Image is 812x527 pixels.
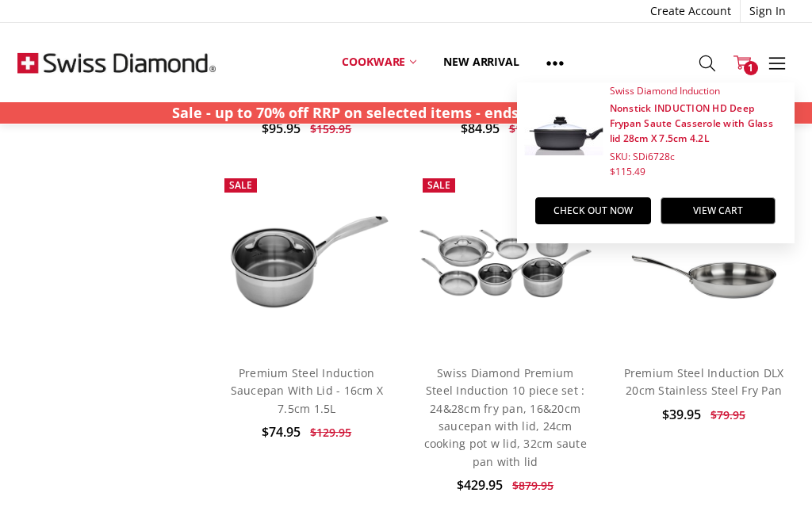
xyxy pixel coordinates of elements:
img: Free Shipping On Every Order [17,23,216,102]
a: Premium Steel Induction Saucepan With Lid - 16cm X 7.5cm 1.5L [231,365,384,416]
img: Premium Steel DLX - 8" (20cm) Stainless Steel Fry Pan | Swiss Diamond [614,170,795,351]
span: Swiss Diamond Induction [610,83,785,98]
a: New arrival [430,44,532,79]
a: Check out now [535,197,651,224]
span: $159.95 [310,121,351,136]
a: Swiss Diamond Premium Steel Induction 10 piece set : 24&28cm fry pan, 16&20cm saucepan with lid, ... [424,365,587,469]
span: $149.95 [509,121,550,136]
a: Cookware [328,44,430,79]
span: $879.95 [512,478,553,493]
span: $84.95 [461,120,500,137]
a: Premium Steel Induction Saucepan With Lid - 16cm X 7.5cm 1.5L [216,170,397,351]
span: SDi6728c [633,150,675,163]
span: $95.95 [262,120,301,137]
strong: Sale - up to 70% off RRP on selected items - ends [DATE] 4pm AEST [172,103,640,122]
span: $115.49 [610,164,785,179]
span: 1 [744,61,758,75]
span: $74.95 [262,423,301,441]
span: $129.95 [310,425,351,440]
img: Swiss Diamond Premium Steel Induction 10 piece set : 24&28cm fry pan, 16&20cm saucepan with lid, ... [415,220,596,301]
span: SKU: [610,150,630,163]
a: Premium Steel Induction DLX 20cm Stainless Steel Fry Pan [624,365,784,398]
a: Nonstick INDUCTION HD Deep Frypan Saute Casserole with Glass lid 28cm X 7.5cm 4.2L [610,101,773,145]
a: Swiss Diamond Premium Steel Induction 10 piece set : 24&28cm fry pan, 16&20cm saucepan with lid, ... [415,170,596,351]
span: $79.95 [710,407,745,422]
span: $429.95 [457,476,503,494]
a: Show All [533,44,577,80]
img: Nonstick INDUCTION HD Deep Frypan Saute Casserole with Glass lid 28cm X 7.5cm 4.2L [524,108,603,155]
span: Sale [427,178,450,192]
img: Premium Steel Induction Saucepan With Lid - 16cm X 7.5cm 1.5L [216,208,397,313]
span: Sale [229,178,252,192]
a: View Cart [661,197,776,224]
a: 1 [725,43,760,82]
span: $39.95 [662,406,701,423]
